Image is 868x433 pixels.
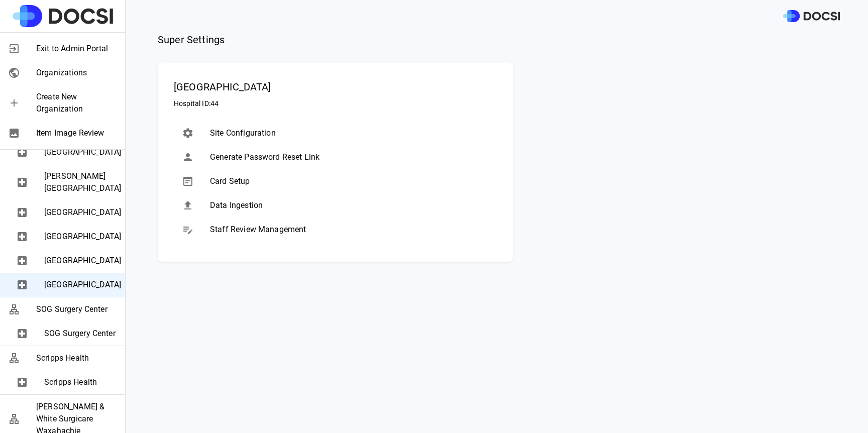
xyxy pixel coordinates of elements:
[174,169,497,193] div: Card Setup
[44,146,117,158] span: [GEOGRAPHIC_DATA]
[174,79,497,94] span: [GEOGRAPHIC_DATA]
[174,145,497,169] div: Generate Password Reset Link
[174,121,497,145] div: Site Configuration
[36,43,117,55] span: Exit to Admin Portal
[174,218,497,242] div: Staff Review Management
[783,10,840,23] img: DOCSI Logo
[44,206,117,219] span: [GEOGRAPHIC_DATA]
[44,231,117,243] span: [GEOGRAPHIC_DATA]
[210,151,489,163] span: Generate Password Reset Link
[13,5,113,27] img: Site Logo
[44,279,117,291] span: [GEOGRAPHIC_DATA]
[210,175,489,187] span: Card Setup
[36,352,117,364] span: Scripps Health
[44,255,117,267] span: [GEOGRAPHIC_DATA]
[44,376,117,388] span: Scripps Health
[158,32,868,47] span: Super Settings
[210,199,489,211] span: Data Ingestion
[174,98,497,109] span: Hospital ID: 44
[36,303,117,315] span: SOG Surgery Center
[210,224,489,236] span: Staff Review Management
[44,328,117,340] span: SOG Surgery Center
[210,127,489,139] span: Site Configuration
[36,67,117,79] span: Organizations
[36,91,117,115] span: Create New Organization
[174,193,497,218] div: Data Ingestion
[44,170,117,194] span: [PERSON_NAME][GEOGRAPHIC_DATA]
[36,127,117,139] span: Item Image Review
